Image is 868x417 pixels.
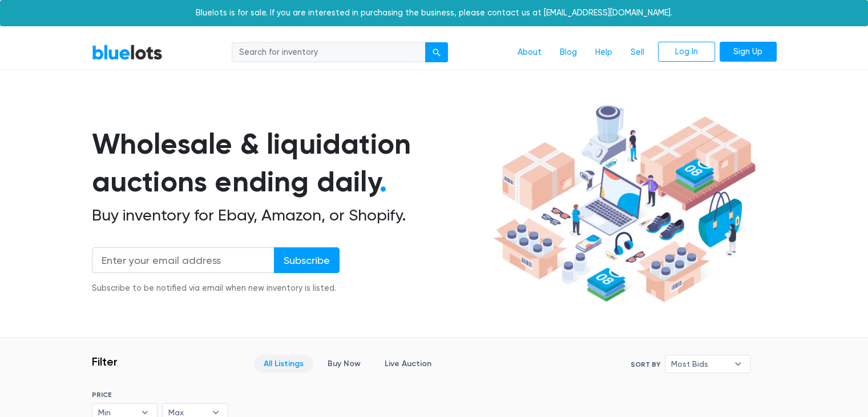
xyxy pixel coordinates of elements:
[92,206,489,225] h2: Buy inventory for Ebay, Amazon, or Shopify.
[551,42,586,63] a: Blog
[92,125,489,201] h1: Wholesale & liquidation auctions ending daily
[254,355,313,372] a: All Listings
[232,42,426,63] input: Search for inventory
[508,42,551,63] a: About
[631,359,660,370] label: Sort By
[92,282,340,295] div: Subscribe to be notified via email when new inventory is listed.
[658,42,715,62] a: Log In
[92,247,274,273] input: Enter your email address
[375,355,441,372] a: Live Auction
[586,42,621,63] a: Help
[380,165,387,199] span: .
[720,42,777,62] a: Sign Up
[489,100,760,308] img: hero-ee84e7d0318cb26816c560f6b4441b76977f77a177738b4e94f68c95b2b83dbb.png
[318,355,370,372] a: Buy Now
[621,42,653,63] a: Sell
[92,44,163,61] a: BlueLots
[726,355,750,372] b: ▾
[671,355,728,372] span: Most Bids
[92,355,118,368] h3: Filter
[274,247,340,273] input: Subscribe
[92,391,228,399] h6: PRICE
